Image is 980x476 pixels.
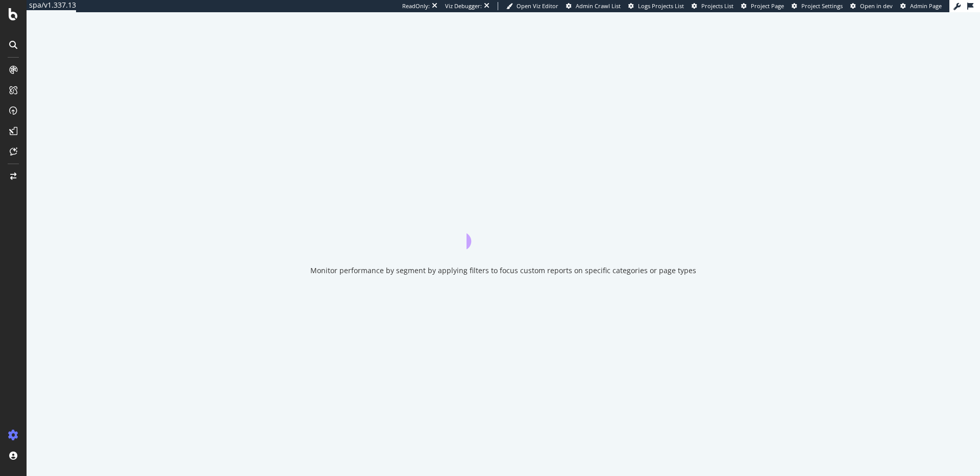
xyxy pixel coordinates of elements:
span: Logs Projects List [638,2,684,10]
span: Project Settings [801,2,843,10]
a: Project Settings [792,2,843,10]
a: Admin Crawl List [566,2,621,10]
span: Open Viz Editor [517,2,558,10]
a: Logs Projects List [628,2,684,10]
div: Viz Debugger: [445,2,482,10]
a: Project Page [741,2,784,10]
div: animation [467,213,540,249]
a: Admin Page [900,2,942,10]
span: Admin Crawl List [576,2,621,10]
a: Open Viz Editor [506,2,558,10]
a: Open in dev [850,2,893,10]
span: Open in dev [860,2,893,10]
div: Monitor performance by segment by applying filters to focus custom reports on specific categories... [310,266,696,276]
span: Admin Page [910,2,942,10]
div: ReadOnly: [402,2,430,10]
span: Projects List [701,2,733,10]
a: Projects List [692,2,733,10]
span: Project Page [751,2,784,10]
